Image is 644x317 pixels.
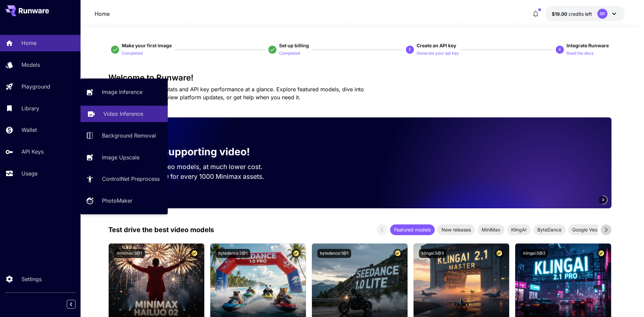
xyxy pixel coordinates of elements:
[495,249,504,258] button: Certified Model – Vetted for best performance and includes a commercial license.
[122,43,172,48] span: Make your first image
[67,300,75,309] button: Collapse sidebar
[558,47,561,53] p: 4
[478,226,504,233] span: MiniMax
[409,47,411,53] p: 3
[597,9,607,19] div: RP
[21,61,40,69] p: Models
[21,275,42,283] p: Settings
[317,249,351,258] button: bytedance:1@1
[417,43,456,48] span: Create an API key
[545,6,625,21] button: $18.99741
[602,197,604,202] span: 3
[108,86,364,101] span: Check out your usage stats and API key performance at a glance. Explore featured models, dive int...
[567,43,609,48] span: Integrate Runware
[80,106,168,122] a: Video Inference
[21,104,39,112] p: Library
[567,50,593,57] p: Read the docs
[216,249,250,258] button: bytedance:2@1
[119,162,275,172] p: Run the best video models, at much lower cost.
[103,110,143,118] p: Video Inference
[417,50,459,57] p: Generate your api key
[552,11,569,17] span: $19.00
[80,149,168,165] a: Image Upscale
[80,193,168,209] a: PhotoMaker
[393,249,402,258] button: Certified Model – Vetted for best performance and includes a commercial license.
[569,11,592,17] span: credits left
[102,175,160,183] p: ControlNet Preprocess
[102,88,143,96] p: Image Inference
[291,249,301,258] button: Certified Model – Vetted for best performance and includes a commercial license.
[80,84,168,100] a: Image Inference
[190,249,199,258] button: Certified Model – Vetted for best performance and includes a commercial license.
[552,10,592,17] div: $18.99741
[102,131,156,140] p: Background Removal
[95,10,110,18] nav: breadcrumb
[21,169,38,177] p: Usage
[138,144,250,159] p: Now supporting video!
[419,249,446,258] button: klingai:5@3
[533,226,566,233] span: ByteDance
[122,50,143,57] p: Completed
[95,10,110,18] p: Home
[21,126,37,134] p: Wallet
[597,249,606,258] button: Certified Model – Vetted for best performance and includes a commercial license.
[72,298,80,310] div: Collapse sidebar
[119,172,275,181] p: Save up to $350 for every 1000 Minimax assets.
[80,127,168,144] a: Background Removal
[21,39,37,47] p: Home
[108,73,611,83] h3: Welcome to Runware!
[80,171,168,187] a: ControlNet Preprocess
[279,50,300,57] p: Completed
[568,226,601,233] span: Google Veo
[102,153,140,161] p: Image Upscale
[521,249,548,258] button: klingai:5@2
[108,225,214,235] p: Test drive the best video models
[390,226,435,233] span: Featured models
[102,197,132,205] p: PhotoMaker
[21,148,44,156] p: API Keys
[279,43,309,48] span: Set up billing
[437,226,475,233] span: New releases
[21,83,50,91] p: Playground
[114,249,145,258] button: minimax:3@1
[507,226,531,233] span: KlingAI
